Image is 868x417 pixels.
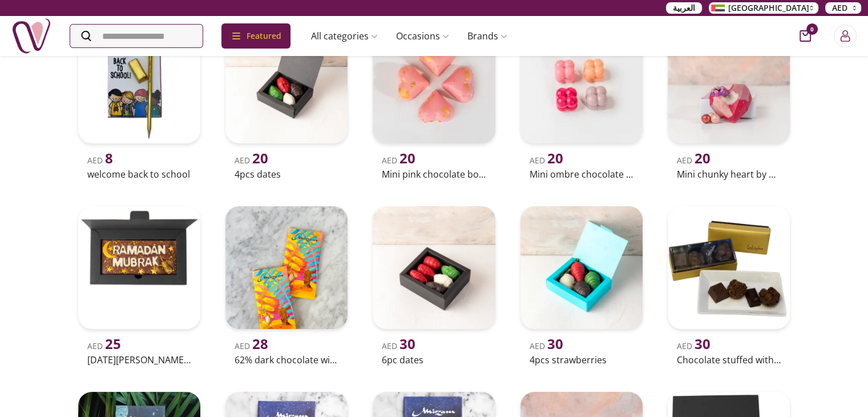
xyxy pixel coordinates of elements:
span: 30 [547,334,563,353]
input: Search [70,25,203,47]
a: uae-gifts-6PC DATESAED 306pc dates [368,202,499,368]
a: uae-gifts-welcome back to schoolAED 8welcome back to school [74,17,205,183]
img: Nigwa-uae-gifts [11,16,51,56]
h2: Mini ombre chocolate box by njd [530,167,633,181]
span: 28 [252,334,268,353]
span: 25 [105,334,121,353]
img: uae-gifts-welcome back to school [78,21,200,143]
span: AED [382,155,415,166]
span: 20 [399,149,415,167]
h2: 62% dark chocolate with roasted pumpkin seeds & sea salt [235,353,338,367]
span: AED [677,340,710,351]
span: 20 [695,149,710,167]
img: uae-gifts-Mini Ombre Chocolate Box by NJD [520,21,643,143]
div: Featured [221,23,290,49]
h2: Mini chunky heart by njd [677,167,781,181]
h2: 4pcs strawberries [530,353,633,367]
h2: 4pcs dates [235,167,338,181]
a: uae-gifts-Chocolate stuffed with nuts 2AED 30Chocolate stuffed with nuts 2 [663,202,794,368]
span: 20 [252,149,268,167]
span: AED [235,340,268,351]
span: 0 [806,23,818,35]
h2: [DATE][PERSON_NAME] chocolate bar by njd [87,353,191,367]
a: All categories [302,25,387,47]
img: uae-gifts-4pcs Dates [225,21,348,143]
img: uae-gifts-Ramadan Mubarak Chocolate Bar by NJD [78,206,200,328]
h2: welcome back to school [87,167,191,181]
h2: 6pc dates [382,353,486,367]
a: uae-gifts-Mini Pink Chocolate Box by NJDAED 20Mini pink chocolate box by njd [368,17,499,183]
span: AED [832,2,847,14]
h2: Chocolate stuffed with nuts 2 [677,353,781,367]
span: [GEOGRAPHIC_DATA] [728,2,809,14]
span: العربية [673,2,695,14]
a: uae-gifts-62% Dark Chocolate with Roasted Pumpkin Seeds & Sea SaltAED 2862% dark chocolate with r... [221,202,352,368]
button: AED [825,2,861,14]
span: 20 [547,149,563,167]
img: Arabic_dztd3n.png [711,5,725,11]
span: AED [382,340,415,351]
span: 8 [105,149,113,167]
a: Occasions [387,25,458,47]
img: uae-gifts-62% Dark Chocolate with Roasted Pumpkin Seeds & Sea Salt [225,206,348,328]
img: uae-gifts-Chocolate stuffed with nuts 2 [668,206,790,328]
span: AED [530,340,563,351]
a: uae-gifts-4pcs StrawberriesAED 304pcs strawberries [516,202,647,368]
span: AED [530,155,563,166]
span: 30 [399,334,415,353]
img: uae-gifts-6PC DATES [373,206,495,328]
a: Brands [458,25,516,47]
img: uae-gifts-Mini Chunky Heart by NJD [668,21,790,143]
button: cart-button [800,30,811,42]
span: AED [87,155,113,166]
h2: Mini pink chocolate box by njd [382,167,486,181]
img: uae-gifts-Mini Pink Chocolate Box by NJD [373,21,495,143]
button: [GEOGRAPHIC_DATA] [709,2,818,14]
button: Login [834,25,857,47]
img: uae-gifts-4pcs Strawberries [520,206,643,328]
span: AED [87,340,121,351]
span: AED [235,155,268,166]
span: AED [677,155,710,166]
a: uae-gifts-Ramadan Mubarak Chocolate Bar by NJDAED 25[DATE][PERSON_NAME] chocolate bar by njd [74,202,205,368]
a: uae-gifts-4pcs DatesAED 204pcs dates [221,17,352,183]
span: 30 [695,334,710,353]
a: uae-gifts-Mini Ombre Chocolate Box by NJDAED 20Mini ombre chocolate box by njd [516,17,647,183]
a: uae-gifts-Mini Chunky Heart by NJDAED 20Mini chunky heart by njd [663,17,794,183]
